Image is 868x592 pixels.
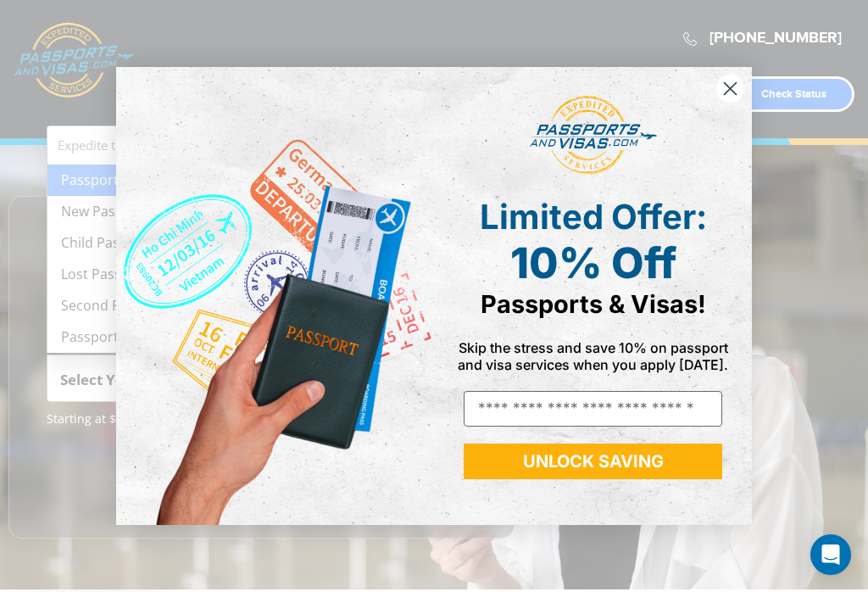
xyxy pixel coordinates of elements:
span: 10% Off [510,237,676,288]
span: Passports & Visas! [481,289,706,319]
button: Close dialog [715,74,745,103]
img: de9cda0d-0715-46ca-9a25-073762a91ba7.png [116,67,434,525]
span: Limited Offer: [480,196,707,237]
span: Skip the stress and save 10% on passport and visa services when you apply [DATE]. [458,339,728,373]
div: Open Intercom Messenger [810,534,851,575]
button: UNLOCK SAVING [464,444,722,479]
img: passports and visas [530,96,657,176]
